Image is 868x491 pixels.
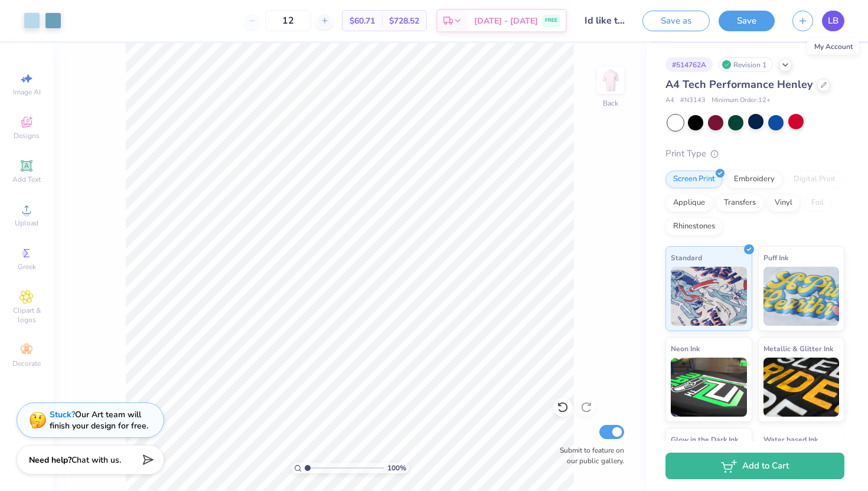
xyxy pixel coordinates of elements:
span: Designs [14,131,40,140]
label: Submit to feature on our public gallery. [553,445,624,466]
div: My Account [808,38,859,55]
div: Digital Print [786,171,843,188]
div: Embroidery [726,171,782,188]
button: Add to Cart [665,453,844,479]
span: Standard [671,251,702,264]
a: LB [822,11,844,31]
div: Transfers [716,194,763,212]
strong: Stuck? [50,409,75,420]
button: Save [719,11,775,31]
span: LB [828,14,838,28]
div: Applique [665,194,713,212]
div: Foil [804,194,831,212]
span: [DATE] - [DATE] [474,15,538,27]
span: Glow in the Dark Ink [671,433,738,446]
span: FREE [545,17,557,25]
span: Decorate [12,359,41,368]
img: Puff Ink [763,267,840,326]
span: Minimum Order: 12 + [712,96,771,106]
span: Neon Ink [671,342,700,355]
span: Water based Ink [763,433,818,446]
strong: Need help? [29,454,71,466]
span: $60.71 [350,15,375,27]
span: A4 [665,96,674,106]
img: Back [599,68,622,92]
img: Metallic & Glitter Ink [763,358,840,417]
div: # 514762A [665,57,713,72]
span: # N3143 [680,96,706,106]
span: Puff Ink [763,251,788,264]
span: Chat with us. [71,454,121,466]
div: Screen Print [665,171,723,188]
span: 100 % [387,463,406,473]
span: $728.52 [389,15,419,27]
div: Back [603,98,618,109]
span: Metallic & Glitter Ink [763,342,833,355]
img: Neon Ink [671,358,747,417]
div: Vinyl [767,194,800,212]
div: Rhinestones [665,218,723,235]
input: Untitled Design [576,9,634,32]
div: Our Art team will finish your design for free. [50,409,148,431]
span: Clipart & logos [6,306,47,325]
button: Save as [642,11,710,31]
span: Image AI [13,87,41,97]
span: Greek [18,262,36,271]
span: Upload [15,218,38,228]
span: A4 Tech Performance Henley [665,77,812,91]
input: – – [265,10,311,31]
div: Print Type [665,147,844,161]
img: Standard [671,267,747,326]
span: Add Text [12,175,41,184]
div: Revision 1 [719,57,773,72]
